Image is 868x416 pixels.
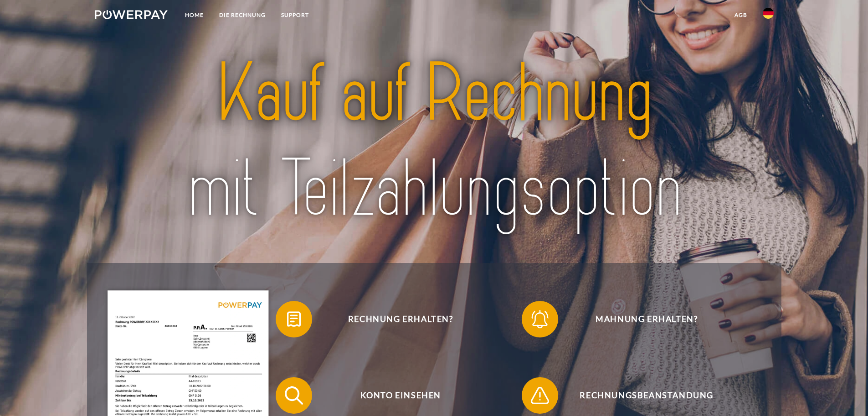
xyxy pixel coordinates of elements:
img: title-powerpay_de.svg [128,42,740,242]
span: Rechnungsbeanstandung [535,377,758,414]
span: Mahnung erhalten? [535,301,758,337]
a: DIE RECHNUNG [211,7,273,23]
img: qb_bill.svg [282,308,305,331]
a: agb [727,7,755,23]
span: Rechnung erhalten? [289,301,512,337]
button: Rechnungsbeanstandung [522,377,759,414]
button: Mahnung erhalten? [522,301,759,337]
span: Konto einsehen [289,377,512,414]
img: de [763,8,774,19]
img: qb_warning.svg [529,384,551,407]
img: qb_search.svg [282,384,305,407]
iframe: Schaltfläche zum Öffnen des Messaging-Fensters [832,379,861,409]
img: logo-powerpay-white.svg [95,10,168,19]
a: Home [177,7,211,23]
button: Konto einsehen [276,377,513,414]
a: SUPPORT [273,7,317,23]
button: Rechnung erhalten? [276,301,513,337]
img: qb_bell.svg [529,308,551,331]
